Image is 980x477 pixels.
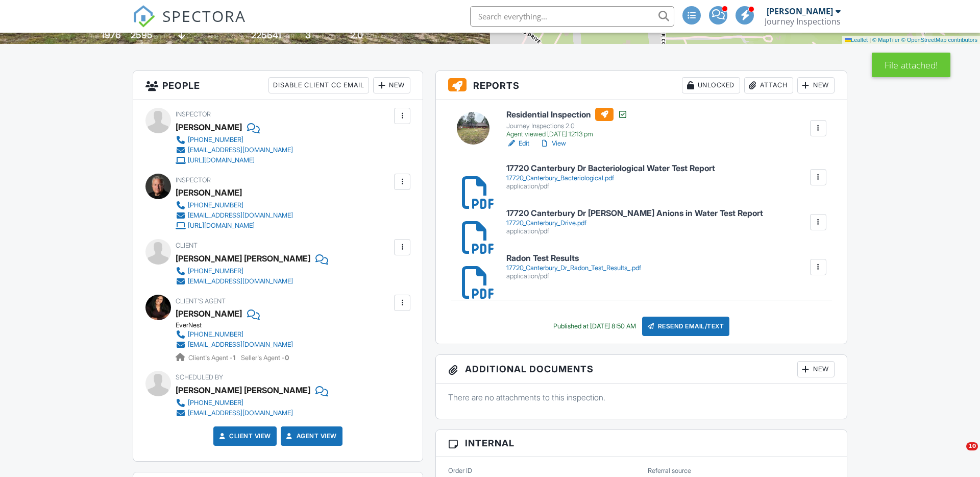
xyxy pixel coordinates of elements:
[283,32,296,40] span: sq.ft.
[642,317,730,336] div: Resend Email/Text
[188,277,293,285] div: [EMAIL_ADDRESS][DOMAIN_NAME]
[154,32,168,40] span: sq. ft.
[133,71,423,100] h3: People
[176,329,293,340] a: [PHONE_NUMBER]
[506,272,641,280] div: application/pdf
[506,130,628,138] div: Agent viewed [DATE] 12:13 pm
[872,53,950,77] div: File attached!
[682,77,740,93] div: Unlocked
[176,145,293,155] a: [EMAIL_ADDRESS][DOMAIN_NAME]
[188,201,243,209] div: [PHONE_NUMBER]
[506,219,763,227] div: 17720_Canterbury_Drive.pdf
[176,321,301,329] div: EverNest
[228,32,250,40] span: Lot Size
[133,5,155,28] img: The Best Home Inspection Software - Spectora
[88,32,100,40] span: Built
[506,108,628,138] a: Residential Inspection Journey Inspections 2.0 Agent viewed [DATE] 12:13 pm
[176,297,226,305] span: Client's Agent
[506,164,715,173] h6: 17720 Canterbury Dr Bacteriological Water Test Report
[176,408,320,418] a: [EMAIL_ADDRESS][DOMAIN_NAME]
[188,409,293,417] div: [EMAIL_ADDRESS][DOMAIN_NAME]
[188,267,243,275] div: [PHONE_NUMBER]
[945,442,970,467] iframe: Intercom live chat
[188,156,255,164] div: [URL][DOMAIN_NAME]
[506,264,641,272] div: 17720_Canterbury_Dr_Radon_Test_Results_.pdf
[251,30,281,40] div: 225641
[162,5,246,27] span: SPECTORA
[176,110,211,118] span: Inspector
[436,355,847,384] h3: Additional Documents
[373,77,410,93] div: New
[305,30,311,40] div: 3
[285,354,289,362] strong: 0
[506,122,628,130] div: Journey Inspections 2.0
[470,6,674,27] input: Search everything...
[506,227,763,235] div: application/pdf
[436,71,847,100] h3: Reports
[101,30,121,40] div: 1976
[312,32,340,40] span: bedrooms
[131,30,153,40] div: 2595
[176,120,242,135] div: [PERSON_NAME]
[901,37,977,43] a: © OpenStreetMap contributors
[188,211,293,220] div: [EMAIL_ADDRESS][DOMAIN_NAME]
[797,361,835,377] div: New
[506,209,763,235] a: 17720 Canterbury Dr [PERSON_NAME] Anions in Water Test Report 17720_Canterbury_Drive.pdf applicat...
[350,30,363,40] div: 2.0
[176,276,320,287] a: [EMAIL_ADDRESS][DOMAIN_NAME]
[845,37,868,43] a: Leaflet
[869,37,871,43] span: |
[217,431,271,441] a: Client View
[284,431,337,441] a: Agent View
[188,146,293,154] div: [EMAIL_ADDRESS][DOMAIN_NAME]
[176,266,320,276] a: [PHONE_NUMBER]
[188,399,243,407] div: [PHONE_NUMBER]
[506,182,715,190] div: application/pdf
[872,37,900,43] a: © MapTiler
[176,135,293,145] a: [PHONE_NUMBER]
[506,254,641,263] h6: Radon Test Results
[744,77,793,93] div: Attach
[506,209,763,218] h6: 17720 Canterbury Dr [PERSON_NAME] Anions in Water Test Report
[966,442,978,450] span: 10
[176,221,293,231] a: [URL][DOMAIN_NAME]
[188,136,243,144] div: [PHONE_NUMBER]
[188,222,255,230] div: [URL][DOMAIN_NAME]
[176,340,293,350] a: [EMAIL_ADDRESS][DOMAIN_NAME]
[176,176,211,184] span: Inspector
[176,251,310,266] div: [PERSON_NAME] [PERSON_NAME]
[176,185,242,200] div: [PERSON_NAME]
[436,430,847,457] h3: Internal
[188,341,293,349] div: [EMAIL_ADDRESS][DOMAIN_NAME]
[188,354,237,362] span: Client's Agent -
[268,77,369,93] div: Disable Client CC Email
[767,6,833,16] div: [PERSON_NAME]
[176,155,293,165] a: [URL][DOMAIN_NAME]
[506,138,529,149] a: Edit
[448,466,472,475] label: Order ID
[506,254,641,280] a: Radon Test Results 17720_Canterbury_Dr_Radon_Test_Results_.pdf application/pdf
[133,14,246,35] a: SPECTORA
[176,242,198,249] span: Client
[187,32,218,40] span: crawlspace
[506,164,715,190] a: 17720 Canterbury Dr Bacteriological Water Test Report 17720_Canterbury_Bacteriological.pdf applic...
[241,354,289,362] span: Seller's Agent -
[553,322,636,330] div: Published at [DATE] 8:50 AM
[364,32,394,40] span: bathrooms
[448,392,835,403] p: There are no attachments to this inspection.
[648,466,691,475] label: Referral source
[506,108,628,121] h6: Residential Inspection
[506,174,715,182] div: 17720_Canterbury_Bacteriological.pdf
[176,383,310,398] div: [PERSON_NAME] [PERSON_NAME]
[797,77,835,93] div: New
[176,373,223,381] span: Scheduled By
[233,354,235,362] strong: 1
[176,210,293,221] a: [EMAIL_ADDRESS][DOMAIN_NAME]
[176,200,293,210] a: [PHONE_NUMBER]
[176,398,320,408] a: [PHONE_NUMBER]
[765,16,841,27] div: Journey Inspections
[176,306,242,321] a: [PERSON_NAME]
[188,330,243,339] div: [PHONE_NUMBER]
[540,138,566,149] a: View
